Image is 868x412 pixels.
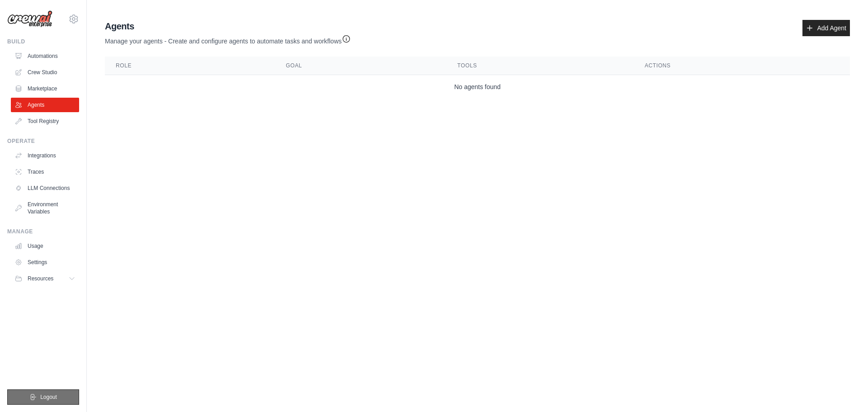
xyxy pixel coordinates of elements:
[11,271,79,286] button: Resources
[7,389,79,405] button: Logout
[11,148,79,163] a: Integrations
[11,197,79,219] a: Environment Variables
[105,75,850,99] td: No agents found
[634,57,850,75] th: Actions
[105,20,351,33] h2: Agents
[7,10,52,28] img: Logo
[11,181,79,195] a: LLM Connections
[447,57,634,75] th: Tools
[11,239,79,253] a: Usage
[11,49,79,63] a: Automations
[11,255,79,270] a: Settings
[7,137,79,145] div: Operate
[11,98,79,112] a: Agents
[105,57,275,75] th: Role
[11,65,79,80] a: Crew Studio
[7,228,79,235] div: Manage
[802,20,850,36] a: Add Agent
[275,57,446,75] th: Goal
[7,38,79,45] div: Build
[28,275,53,282] span: Resources
[105,33,351,46] p: Manage your agents - Create and configure agents to automate tasks and workflows
[11,165,79,179] a: Traces
[11,114,79,128] a: Tool Registry
[11,81,79,96] a: Marketplace
[40,393,57,401] span: Logout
